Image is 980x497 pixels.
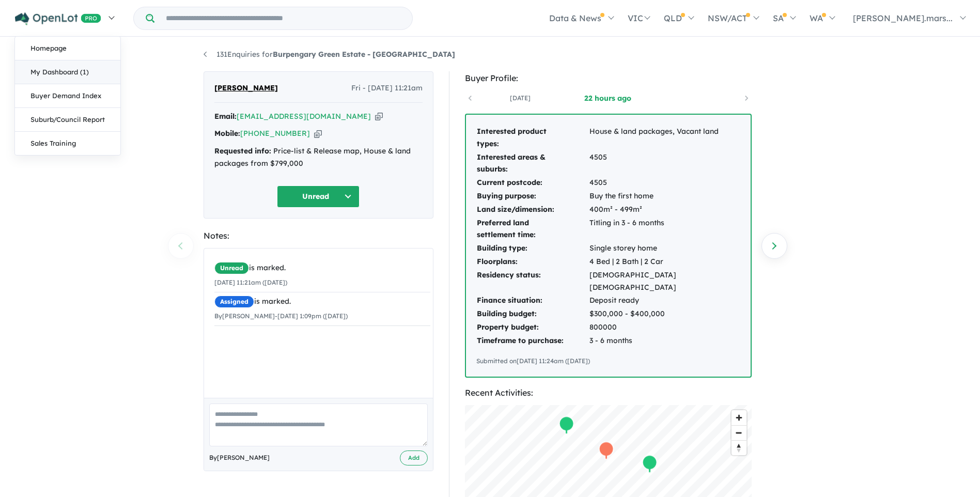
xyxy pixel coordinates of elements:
strong: Requested info: [214,146,271,156]
button: Copy [375,111,383,122]
td: 4505 [589,176,740,190]
nav: breadcrumb [204,49,777,61]
td: Buy the first home [589,190,740,203]
td: 3 - 6 months [589,334,740,348]
button: Unread [277,185,360,208]
td: 4505 [589,151,740,177]
td: 4 Bed | 2 Bath | 2 Car [589,255,740,269]
div: is marked. [214,262,430,274]
td: $300,000 - $400,000 [589,307,740,321]
td: Property budget: [476,321,589,334]
td: Single storey home [589,242,740,255]
div: Buyer Profile: [465,71,752,85]
div: Submitted on [DATE] 11:24am ([DATE]) [476,356,740,366]
button: Zoom out [732,425,746,440]
div: Recent Activities: [465,386,752,400]
strong: Email: [214,112,237,121]
td: Titling in 3 - 6 months [589,216,740,242]
a: 131Enquiries forBurpengary Green Estate - [GEOGRAPHIC_DATA] [204,50,455,59]
div: Map marker [558,415,574,434]
small: By [PERSON_NAME] - [DATE] 1:09pm ([DATE]) [214,312,348,320]
strong: Burpengary Green Estate - [GEOGRAPHIC_DATA] [273,50,455,59]
span: Assigned [214,296,254,308]
img: Openlot PRO Logo White [15,12,101,25]
button: Add [400,451,428,465]
button: Copy [314,128,322,139]
a: [EMAIL_ADDRESS][DOMAIN_NAME] [237,112,371,121]
a: Suburb/Council Report [15,108,120,132]
button: Zoom in [732,410,746,425]
td: Finance situation: [476,294,589,307]
small: [DATE] 11:21am ([DATE]) [214,278,287,286]
a: Homepage [15,37,120,60]
td: Residency status: [476,269,589,294]
td: Preferred land settlement time: [476,216,589,242]
td: Current postcode: [476,176,589,190]
a: Buyer Demand Index [15,84,120,108]
div: Notes: [204,229,433,243]
td: 800000 [589,321,740,334]
strong: Mobile: [214,129,240,138]
td: Building budget: [476,307,589,321]
span: Fri - [DATE] 11:21am [351,82,423,95]
td: Timeframe to purchase: [476,334,589,348]
input: Try estate name, suburb, builder or developer [157,7,410,29]
a: [DATE] [476,93,564,103]
button: Reset bearing to north [732,440,746,455]
td: House & land packages, Vacant land [589,125,740,151]
td: Floorplans: [476,255,589,269]
td: [DEMOGRAPHIC_DATA] [DEMOGRAPHIC_DATA] [589,269,740,294]
td: Land size/dimension: [476,203,589,216]
div: Map marker [598,441,614,460]
div: Price-list & Release map, House & land packages from $799,000 [214,145,423,170]
td: 400m² - 499m² [589,203,740,216]
span: Unread [214,262,249,274]
td: Interested product types: [476,125,589,151]
span: By [PERSON_NAME] [209,453,270,463]
td: Interested areas & suburbs: [476,151,589,177]
span: Zoom out [732,426,746,440]
td: Deposit ready [589,294,740,307]
span: [PERSON_NAME] [214,82,278,95]
a: 22 hours ago [564,93,652,103]
td: Buying purpose: [476,190,589,203]
a: Sales Training [15,132,120,155]
td: Building type: [476,242,589,255]
div: Map marker [642,454,657,473]
span: [PERSON_NAME].mars... [853,13,953,23]
a: My Dashboard (1) [15,60,120,84]
a: [PHONE_NUMBER] [240,129,310,138]
div: is marked. [214,296,430,308]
